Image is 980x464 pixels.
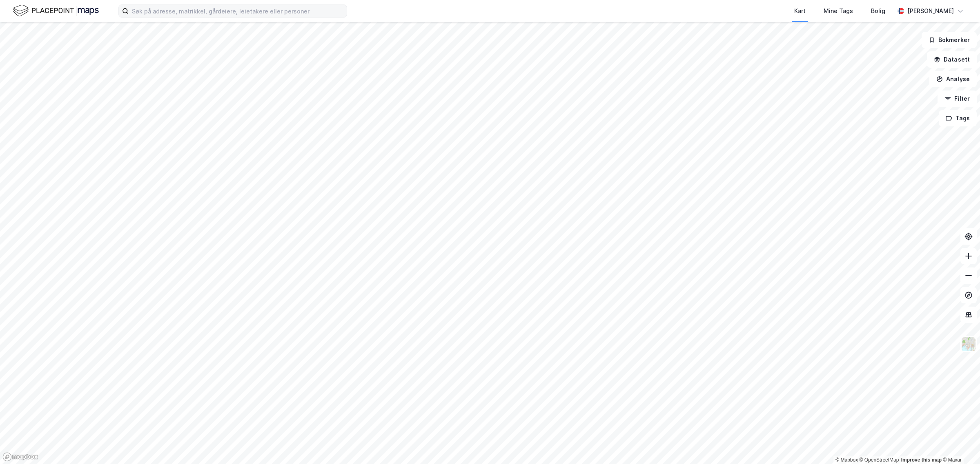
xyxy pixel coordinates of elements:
div: Kart [794,6,806,16]
div: [PERSON_NAME] [907,6,954,16]
div: Bolig [871,6,885,16]
iframe: Chat Widget [939,425,980,464]
div: Kontrollprogram for chat [939,425,980,464]
img: logo.f888ab2527a4732fd821a326f86c7f29.svg [13,4,99,18]
div: Mine Tags [824,6,853,16]
input: Søk på adresse, matrikkel, gårdeiere, leietakere eller personer [129,5,347,17]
